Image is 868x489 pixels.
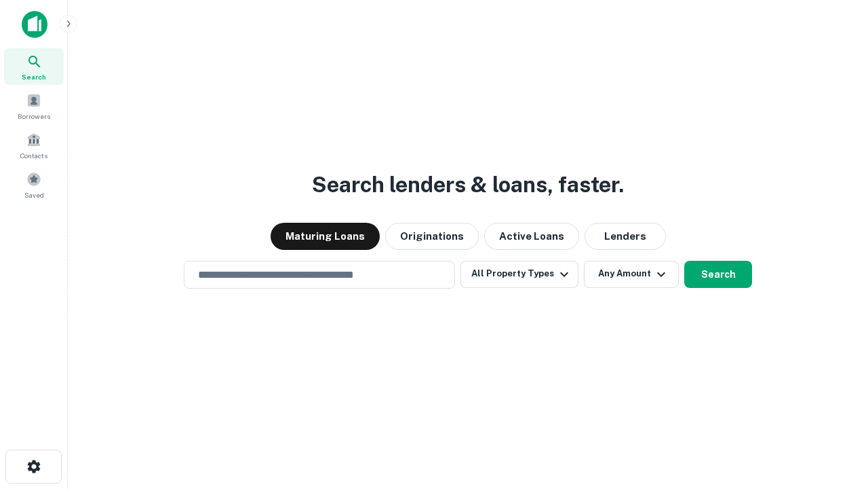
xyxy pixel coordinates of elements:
[4,127,64,164] a: Contacts
[584,261,679,288] button: Any Amount
[684,261,752,288] button: Search
[460,261,578,288] button: All Property Types
[312,168,624,201] h3: Search lenders & loans, faster.
[800,380,868,446] iframe: Chat Widget
[4,166,64,203] a: Saved
[20,150,47,161] span: Contacts
[22,71,46,82] span: Search
[22,11,47,38] img: capitalize-icon.png
[385,223,479,250] button: Originations
[4,48,64,85] a: Search
[18,111,50,122] span: Borrowers
[271,223,380,250] button: Maturing Loans
[585,223,666,250] button: Lenders
[4,88,64,124] a: Borrowers
[484,223,579,250] button: Active Loans
[24,189,44,200] span: Saved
